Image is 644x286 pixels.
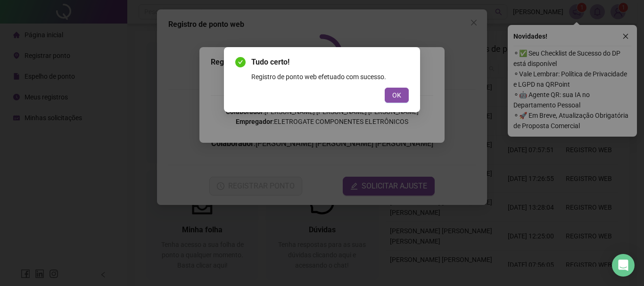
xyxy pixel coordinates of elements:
span: check-circle [235,57,246,67]
span: OK [392,90,401,100]
div: Registro de ponto web efetuado com sucesso. [251,72,409,82]
span: Tudo certo! [251,57,409,68]
div: Open Intercom Messenger [612,254,635,277]
button: OK [385,88,409,103]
